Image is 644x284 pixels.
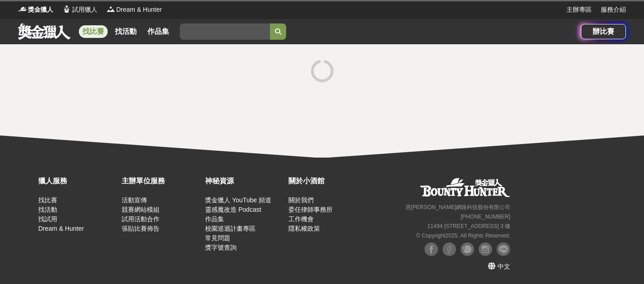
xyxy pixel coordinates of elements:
[205,215,224,223] a: 作品集
[461,214,510,220] small: [PHONE_NUMBER]
[497,242,510,256] img: LINE
[479,242,492,256] img: Instagram
[416,233,510,239] small: © Copyright 2025 . All Rights Reserved.
[288,196,314,204] a: 關於我們
[461,242,474,256] img: Plurk
[18,5,53,14] a: Logo獎金獵人
[205,206,261,213] a: 靈感魔改造 Podcast
[62,5,71,14] img: Logo
[601,5,626,14] a: 服務介紹
[205,244,237,251] a: 獎字號查詢
[443,242,456,256] img: Facebook
[38,196,57,204] a: 找比賽
[79,25,108,38] a: 找比賽
[38,225,84,232] a: Dream & Hunter
[62,5,97,14] a: Logo試用獵人
[122,206,160,213] a: 競賽網站模組
[205,176,284,186] div: 神秘資源
[106,5,162,14] a: LogoDream & Hunter
[205,234,230,242] a: 常見問題
[18,5,27,14] img: Logo
[566,5,592,14] a: 主辦專區
[72,5,97,14] span: 試用獵人
[288,206,333,213] a: 委任律師事務所
[288,215,314,223] a: 工作機會
[28,5,53,14] span: 獎金獵人
[288,176,367,186] div: 關於小酒館
[288,225,320,232] a: 隱私權政策
[38,215,57,223] a: 找試用
[498,263,510,270] span: 中文
[425,242,438,256] img: Facebook
[205,225,256,232] a: 校園巡迴計畫專區
[38,176,117,186] div: 獵人服務
[111,25,140,38] a: 找活動
[144,25,173,38] a: 作品集
[122,225,160,232] a: 張貼比賽佈告
[581,24,626,39] a: 辦比賽
[116,5,162,14] span: Dream & Hunter
[38,206,57,213] a: 找活動
[205,196,271,204] a: 獎金獵人 YouTube 頻道
[106,5,115,14] img: Logo
[122,176,201,186] div: 主辦單位服務
[427,223,510,229] small: 11494 [STREET_ADDRESS] 3 樓
[406,204,511,210] small: 恩[PERSON_NAME]網路科技股份有限公司
[122,196,147,204] a: 活動宣傳
[122,215,160,223] a: 試用活動合作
